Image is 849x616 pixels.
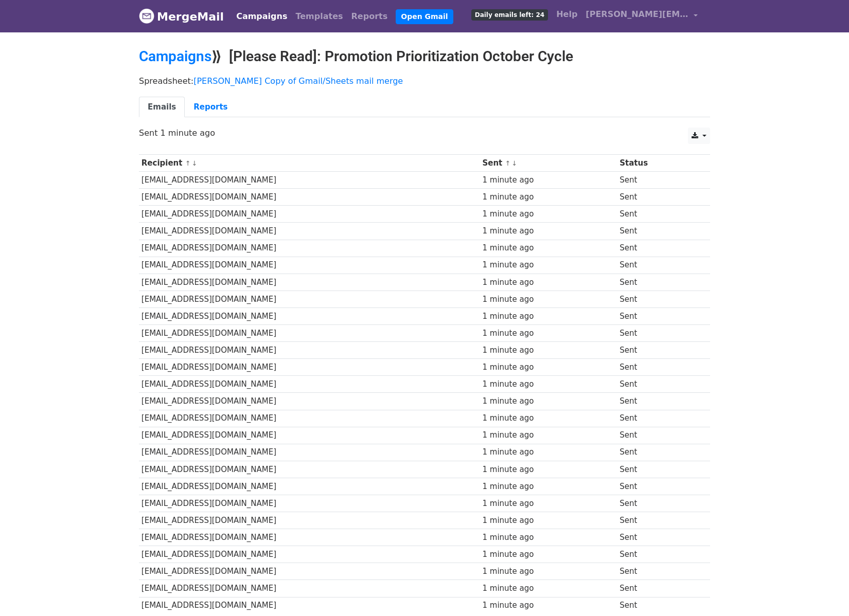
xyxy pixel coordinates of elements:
[291,6,347,27] a: Templates
[482,242,614,254] div: 1 minute ago
[617,189,698,206] td: Sent
[482,174,614,186] div: 1 minute ago
[482,429,614,441] div: 1 minute ago
[617,597,698,614] td: Sent
[482,208,614,220] div: 1 minute ago
[185,97,236,118] a: Reports
[139,461,480,478] td: [EMAIL_ADDRESS][DOMAIN_NAME]
[139,206,480,223] td: [EMAIL_ADDRESS][DOMAIN_NAME]
[482,277,614,288] div: 1 minute ago
[139,512,480,529] td: [EMAIL_ADDRESS][DOMAIN_NAME]
[193,76,403,86] a: [PERSON_NAME] Copy of Gmail/Sheets mail merge
[617,580,698,597] td: Sent
[471,9,548,21] span: Daily emails left: 24
[617,529,698,546] td: Sent
[482,464,614,476] div: 1 minute ago
[482,378,614,390] div: 1 minute ago
[139,274,480,291] td: [EMAIL_ADDRESS][DOMAIN_NAME]
[139,240,480,257] td: [EMAIL_ADDRESS][DOMAIN_NAME]
[617,206,698,223] td: Sent
[139,48,211,65] a: Campaigns
[139,342,480,359] td: [EMAIL_ADDRESS][DOMAIN_NAME]
[482,481,614,493] div: 1 minute ago
[482,294,614,305] div: 1 minute ago
[617,307,698,324] td: Sent
[139,563,480,580] td: [EMAIL_ADDRESS][DOMAIN_NAME]
[617,257,698,274] td: Sent
[139,307,480,324] td: [EMAIL_ADDRESS][DOMAIN_NAME]
[617,512,698,529] td: Sent
[586,8,688,21] span: [PERSON_NAME][EMAIL_ADDRESS][DOMAIN_NAME]
[482,515,614,527] div: 1 minute ago
[185,159,191,167] a: ↑
[617,393,698,410] td: Sent
[482,395,614,407] div: 1 minute ago
[139,580,480,597] td: [EMAIL_ADDRESS][DOMAIN_NAME]
[139,6,224,27] a: MergeMail
[482,225,614,237] div: 1 minute ago
[482,412,614,424] div: 1 minute ago
[482,498,614,510] div: 1 minute ago
[617,444,698,461] td: Sent
[617,172,698,189] td: Sent
[482,311,614,322] div: 1 minute ago
[480,155,617,172] th: Sent
[617,478,698,495] td: Sent
[482,328,614,339] div: 1 minute ago
[139,427,480,444] td: [EMAIL_ADDRESS][DOMAIN_NAME]
[139,257,480,274] td: [EMAIL_ADDRESS][DOMAIN_NAME]
[617,495,698,512] td: Sent
[347,6,392,27] a: Reports
[617,325,698,342] td: Sent
[581,4,702,28] a: [PERSON_NAME][EMAIL_ADDRESS][DOMAIN_NAME]
[617,240,698,257] td: Sent
[139,8,154,24] img: MergeMail logo
[482,566,614,577] div: 1 minute ago
[139,189,480,206] td: [EMAIL_ADDRESS][DOMAIN_NAME]
[139,597,480,614] td: [EMAIL_ADDRESS][DOMAIN_NAME]
[139,529,480,546] td: [EMAIL_ADDRESS][DOMAIN_NAME]
[617,359,698,376] td: Sent
[482,549,614,560] div: 1 minute ago
[617,563,698,580] td: Sent
[139,546,480,563] td: [EMAIL_ADDRESS][DOMAIN_NAME]
[511,159,517,167] a: ↓
[482,361,614,373] div: 1 minute ago
[139,155,480,172] th: Recipient
[232,6,291,27] a: Campaigns
[617,291,698,307] td: Sent
[617,427,698,444] td: Sent
[139,97,185,118] a: Emails
[482,583,614,594] div: 1 minute ago
[396,9,453,24] a: Open Gmail
[617,546,698,563] td: Sent
[139,495,480,512] td: [EMAIL_ADDRESS][DOMAIN_NAME]
[552,4,581,25] a: Help
[139,393,480,410] td: [EMAIL_ADDRESS][DOMAIN_NAME]
[467,4,552,25] a: Daily emails left: 24
[482,259,614,271] div: 1 minute ago
[617,376,698,393] td: Sent
[617,410,698,427] td: Sent
[139,76,710,86] p: Spreadsheet:
[617,223,698,240] td: Sent
[139,291,480,307] td: [EMAIL_ADDRESS][DOMAIN_NAME]
[139,410,480,427] td: [EMAIL_ADDRESS][DOMAIN_NAME]
[617,342,698,359] td: Sent
[139,478,480,495] td: [EMAIL_ADDRESS][DOMAIN_NAME]
[617,461,698,478] td: Sent
[139,172,480,189] td: [EMAIL_ADDRESS][DOMAIN_NAME]
[617,155,698,172] th: Status
[139,223,480,240] td: [EMAIL_ADDRESS][DOMAIN_NAME]
[482,532,614,543] div: 1 minute ago
[482,345,614,356] div: 1 minute ago
[139,325,480,342] td: [EMAIL_ADDRESS][DOMAIN_NAME]
[617,274,698,291] td: Sent
[139,128,710,138] p: Sent 1 minute ago
[482,191,614,203] div: 1 minute ago
[139,359,480,376] td: [EMAIL_ADDRESS][DOMAIN_NAME]
[139,444,480,461] td: [EMAIL_ADDRESS][DOMAIN_NAME]
[139,48,710,65] h2: ⟫ [Please Read]: Promotion Prioritization October Cycle
[482,446,614,458] div: 1 minute ago
[482,600,614,611] div: 1 minute ago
